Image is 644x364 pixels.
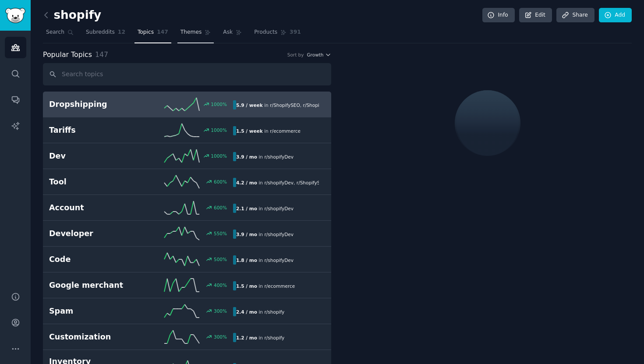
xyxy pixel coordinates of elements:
a: Add [599,8,632,23]
div: 1000 % [211,101,227,107]
a: Code500%1.8 / moin r/shopifyDev [43,247,331,272]
span: 147 [157,28,168,36]
h2: Google merchant [49,280,141,291]
span: r/ shopify [264,335,284,340]
div: in [233,204,297,213]
a: Topics147 [134,25,171,43]
div: 300 % [214,334,227,340]
div: in [233,255,297,265]
span: r/ shopifyDev [264,232,293,237]
span: r/ ecommerce [270,128,301,134]
span: Search [46,28,64,36]
span: r/ ShopifySEO [297,180,326,185]
span: Popular Topics [43,49,92,60]
span: r/ shopifyDev [264,154,293,159]
span: Growth [307,52,323,58]
span: 12 [118,28,125,36]
div: in [233,333,287,342]
div: 500 % [214,256,227,262]
h2: Developer [49,228,141,239]
h2: Dropshipping [49,99,141,110]
b: 5.9 / week [236,102,263,108]
a: Account600%2.1 / moin r/shopifyDev [43,195,331,221]
h2: Account [49,202,141,213]
a: Developer550%3.9 / moin r/shopifyDev [43,221,331,247]
b: 3.9 / mo [236,232,257,237]
div: Sort by [287,52,304,58]
b: 1.5 / week [236,128,263,134]
a: Subreddits12 [83,25,128,43]
a: Tariffs1000%1.5 / weekin r/ecommerce [43,117,331,143]
span: r/ shopifyDev [264,180,293,185]
span: Subreddits [86,28,115,36]
a: Google merchant400%1.5 / moin r/ecommerce [43,272,331,298]
span: , [294,180,295,185]
span: r/ shopifyDev [264,258,293,263]
div: 550 % [214,230,227,237]
span: r/ shopify [264,309,284,315]
span: , [300,102,301,108]
a: Dropshipping1000%5.9 / weekin r/ShopifySEO,r/ShopifyeCommerce [43,92,331,117]
span: r/ ShopifyeCommerce [303,102,351,108]
a: Edit [519,8,552,23]
h2: Tool [49,177,141,187]
div: 600 % [214,205,227,211]
img: GummySearch logo [5,8,25,23]
div: 400 % [214,282,227,288]
h2: Customization [49,332,141,343]
span: r/ shopifyDev [264,206,293,211]
b: 2.1 / mo [236,206,257,211]
div: in [233,281,298,290]
a: Products391 [251,25,304,43]
b: 4.2 / mo [236,180,257,185]
div: 300 % [214,308,227,314]
h2: Code [49,254,141,265]
div: in [233,126,304,135]
div: in [233,230,297,239]
a: Ask [220,25,245,43]
h2: shopify [43,8,101,22]
span: Products [254,28,277,36]
span: 391 [290,28,301,36]
a: Tool600%4.2 / moin r/shopifyDev,r/ShopifySEO [43,169,331,195]
span: Topics [138,28,154,36]
div: in [233,100,319,110]
a: Spam300%2.4 / moin r/shopify [43,298,331,324]
h2: Dev [49,151,141,162]
span: Themes [180,28,202,36]
div: 1000 % [211,127,227,133]
span: r/ ecommerce [264,283,295,289]
span: 147 [95,50,108,59]
b: 1.8 / mo [236,258,257,263]
div: in [233,178,319,187]
b: 2.4 / mo [236,309,257,315]
h2: Spam [49,306,141,317]
a: Customization300%1.2 / moin r/shopify [43,324,331,350]
h2: Tariffs [49,125,141,136]
b: 1.5 / mo [236,283,257,289]
div: in [233,307,287,316]
span: r/ ShopifySEO [270,102,300,108]
a: Search [43,25,77,43]
button: Growth [307,52,331,58]
input: Search topics [43,63,331,85]
a: Info [482,8,515,23]
div: 600 % [214,179,227,185]
b: 1.2 / mo [236,335,257,340]
a: Dev1000%3.9 / moin r/shopifyDev [43,143,331,169]
b: 3.9 / mo [236,154,257,159]
a: Themes [177,25,214,43]
div: in [233,152,297,161]
span: Ask [223,28,233,36]
a: Share [556,8,594,23]
div: 1000 % [211,153,227,159]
